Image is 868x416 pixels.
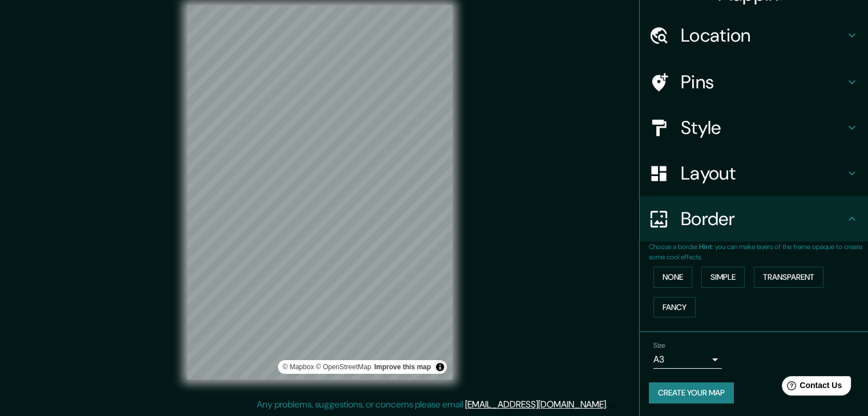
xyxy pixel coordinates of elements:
a: [EMAIL_ADDRESS][DOMAIN_NAME] [465,398,606,410]
button: Create your map [649,382,734,403]
canvas: Map [187,5,453,380]
h4: Location [681,24,845,47]
h4: Border [681,207,845,230]
a: Map feedback [374,363,431,371]
button: Transparent [754,267,823,288]
a: Mapbox [282,363,314,371]
h4: Pins [681,71,845,93]
label: Size [653,341,665,350]
div: Style [640,105,868,150]
div: Layout [640,150,868,196]
b: Hint [699,242,712,251]
button: None [653,267,692,288]
button: Toggle attribution [433,360,447,374]
h4: Style [681,116,845,139]
div: Location [640,13,868,58]
button: Simple [701,267,745,288]
div: . [609,398,612,411]
iframe: Help widget launcher [766,372,855,403]
h4: Layout [681,162,845,185]
div: Border [640,196,868,242]
div: Pins [640,59,868,105]
p: Choose a border. : you can make layers of the frame opaque to create some cool effects. [649,242,868,262]
div: . [608,398,609,411]
a: OpenStreetMap [316,363,371,371]
button: Fancy [653,297,696,318]
p: Any problems, suggestions, or concerns please email . [257,398,608,411]
div: A3 [653,350,722,369]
